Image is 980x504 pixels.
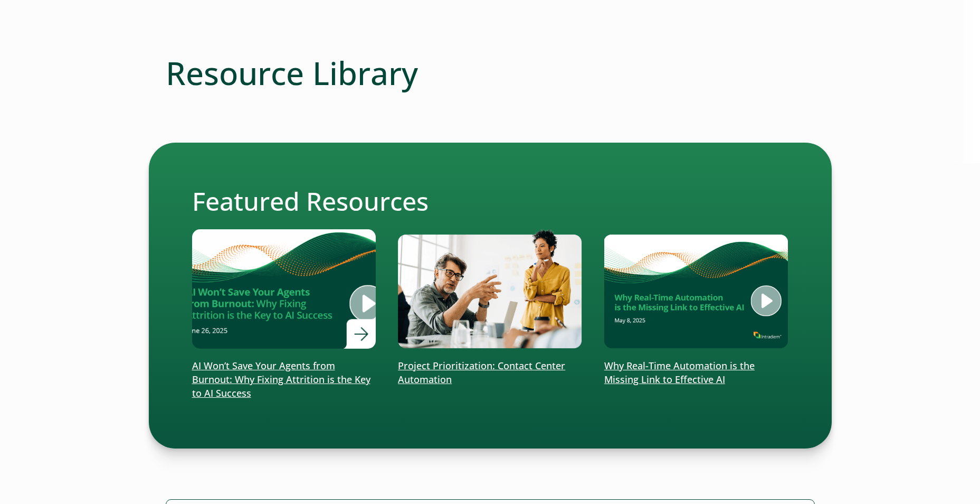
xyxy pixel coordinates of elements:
[604,359,788,387] p: Why Real-Time Automation is the Missing Link to Effective AI
[398,359,582,387] p: Project Prioritization: Contact Center Automation
[604,229,788,387] a: Why Real-Time Automation is the Missing Link to Effective AI
[192,229,376,400] a: AI Won’t Save Your Agents from Burnout: Why Fixing Attrition is the Key to AI Success
[166,54,815,92] h1: Resource Library
[192,359,376,400] p: AI Won’t Save Your Agents from Burnout: Why Fixing Attrition is the Key to AI Success
[398,229,582,387] a: Project Prioritization: Contact Center Automation
[192,186,788,217] h2: Featured Resources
